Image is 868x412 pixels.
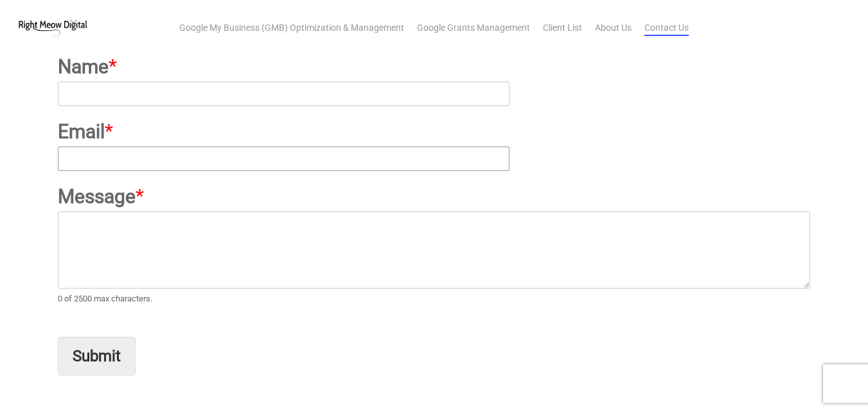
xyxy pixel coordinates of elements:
label: Name [58,54,810,79]
button: Submit [58,337,136,375]
a: About Us [595,21,632,34]
a: Client List [543,21,582,34]
label: Message [58,184,810,209]
a: Google Grants Management [417,21,530,34]
label: Email [58,119,810,144]
div: 0 of 2500 max characters. [58,294,810,305]
a: Google My Business (GMB) Optimization & Management [179,21,404,34]
a: Contact Us [644,21,689,34]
